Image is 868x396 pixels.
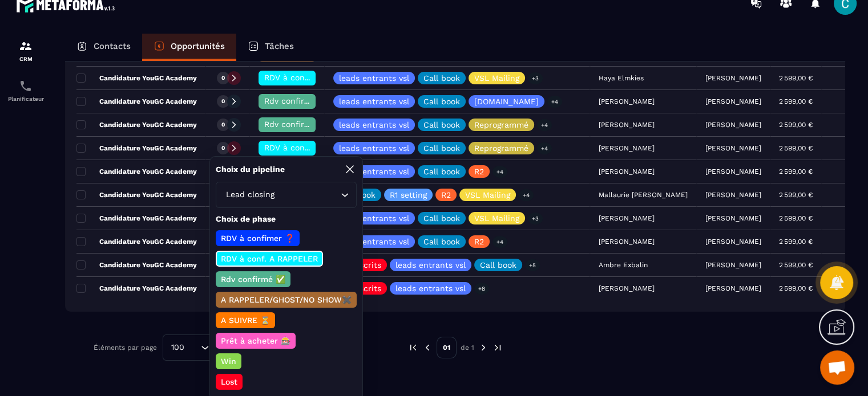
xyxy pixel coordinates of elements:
[3,31,49,71] a: formationformationCRM
[3,96,49,102] p: Planificateur
[779,284,813,292] p: 2 599,00 €
[216,214,357,224] p: Choix de phase
[221,144,225,152] p: 0
[480,261,516,269] p: Call book
[339,214,409,222] p: leads entrants vsl
[76,260,197,270] p: Candidature YouGC Academy
[19,39,33,53] img: formation
[277,189,338,201] input: Search for option
[423,214,460,222] p: Call book
[219,376,239,387] p: Lost
[492,342,503,353] img: next
[525,259,540,271] p: +5
[339,97,409,105] p: leads entrants vsl
[167,341,188,354] span: 100
[219,253,320,264] p: RDV à conf. A RAPPELER
[390,191,427,199] p: R1 setting
[705,74,761,82] p: [PERSON_NAME]
[188,341,198,354] input: Search for option
[221,97,225,105] p: 0
[339,144,409,152] p: leads entrants vsl
[779,97,813,105] p: 2 599,00 €
[705,168,761,175] p: [PERSON_NAME]
[264,120,329,129] span: Rdv confirmé ✅
[221,121,225,129] p: 0
[94,41,131,51] p: Contacts
[265,41,294,51] p: Tâches
[461,343,474,352] p: de 1
[441,191,451,199] p: R2
[76,167,197,176] p: Candidature YouGC Academy
[221,74,225,82] p: 0
[76,284,197,293] p: Candidature YouGC Academy
[216,182,357,208] div: Search for option
[474,214,519,222] p: VSL Mailing
[779,261,813,269] p: 2 599,00 €
[705,97,761,105] p: [PERSON_NAME]
[219,273,287,285] p: Rdv confirmé ✅
[216,164,285,175] p: Choix du pipeline
[779,74,813,82] p: 2 599,00 €
[219,335,292,346] p: Prêt à acheter 🎰
[779,121,813,129] p: 2 599,00 €
[474,238,484,246] p: R2
[76,97,197,106] p: Candidature YouGC Academy
[437,337,457,358] p: 01
[223,189,277,201] span: Lead closing
[465,191,510,199] p: VSL Mailing
[705,121,761,129] p: [PERSON_NAME]
[478,342,488,353] img: next
[519,189,534,201] p: +4
[779,238,813,246] p: 2 599,00 €
[474,283,489,295] p: +8
[408,342,418,353] img: prev
[537,142,552,154] p: +4
[492,166,507,178] p: +4
[3,56,49,62] p: CRM
[339,168,409,175] p: leads entrants vsl
[705,261,761,269] p: [PERSON_NAME]
[94,344,157,352] p: Éléments par page
[163,334,214,361] div: Search for option
[219,232,296,244] p: RDV à confimer ❓
[264,73,360,82] span: RDV à conf. A RAPPELER
[474,74,519,82] p: VSL Mailing
[76,120,197,129] p: Candidature YouGC Academy
[19,79,33,93] img: scheduler
[395,284,466,292] p: leads entrants vsl
[423,168,460,175] p: Call book
[474,121,528,129] p: Reprogrammé
[65,34,142,61] a: Contacts
[264,143,360,152] span: RDV à conf. A RAPPELER
[76,214,197,223] p: Candidature YouGC Academy
[705,238,761,246] p: [PERSON_NAME]
[820,350,854,385] div: Ouvrir le chat
[236,34,305,61] a: Tâches
[779,214,813,222] p: 2 599,00 €
[474,97,539,105] p: [DOMAIN_NAME]
[705,191,761,199] p: [PERSON_NAME]
[705,144,761,152] p: [PERSON_NAME]
[219,294,353,305] p: A RAPPELER/GHOST/NO SHOW✖️
[779,168,813,175] p: 2 599,00 €
[76,190,197,199] p: Candidature YouGC Academy
[528,72,543,84] p: +3
[492,236,507,248] p: +4
[705,284,761,292] p: [PERSON_NAME]
[171,41,225,51] p: Opportunités
[3,71,49,111] a: schedulerschedulerPlanificateur
[547,96,562,108] p: +4
[779,191,813,199] p: 2 599,00 €
[76,237,197,246] p: Candidature YouGC Academy
[76,74,197,83] p: Candidature YouGC Academy
[528,213,543,224] p: +3
[474,168,484,175] p: R2
[705,214,761,222] p: [PERSON_NAME]
[219,315,272,326] p: A SUIVRE ⏳
[423,238,460,246] p: Call book
[423,97,460,105] p: Call book
[537,119,552,131] p: +4
[423,144,460,152] p: Call book
[395,261,466,269] p: leads entrants vsl
[422,342,433,353] img: prev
